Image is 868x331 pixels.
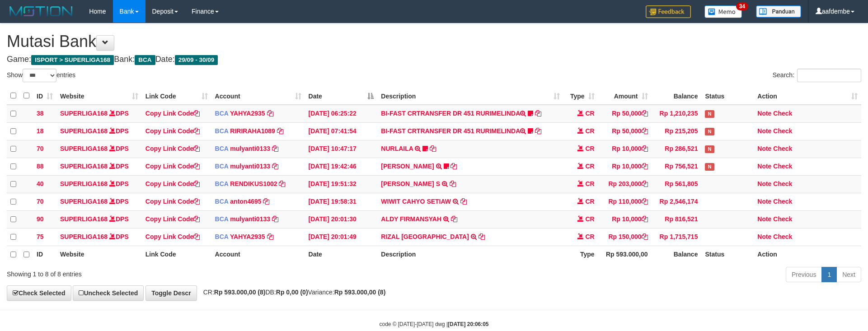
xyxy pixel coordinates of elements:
[705,110,714,118] span: Has Note
[305,228,378,246] td: [DATE] 20:01:49
[598,246,652,263] th: Rp 593.000,00
[585,198,594,205] span: CR
[279,180,285,187] a: Copy RENDIKUS1002 to clipboard
[757,180,771,187] a: Note
[37,215,44,223] span: 90
[56,246,142,263] th: Website
[215,127,229,135] span: BCA
[773,69,861,82] label: Search:
[305,87,378,105] th: Date: activate to sort column descending
[305,175,378,193] td: [DATE] 19:51:32
[821,267,837,282] a: 1
[7,5,75,18] img: MOTION_logo.png
[773,198,792,205] a: Check
[145,285,197,301] a: Toggle Descr
[642,163,648,170] a: Copy Rp 10,000 to clipboard
[705,128,714,135] span: Has Note
[230,110,265,117] a: YAHYA2935
[60,145,108,152] a: SUPERLIGA168
[145,163,200,170] a: Copy Link Code
[773,215,792,223] a: Check
[215,180,229,187] span: BCA
[757,233,771,240] a: Note
[535,110,541,117] a: Copy BI-FAST CRTRANSFER DR 451 RURIMELINDA to clipboard
[33,246,56,263] th: ID
[60,215,108,223] a: SUPERLIGA168
[214,289,266,296] strong: Rp 593.000,00 (8)
[33,87,56,105] th: ID: activate to sort column ascending
[705,163,714,171] span: Has Note
[377,87,563,105] th: Description: activate to sort column ascending
[381,145,413,152] a: NURLAILA
[56,87,142,105] th: Website: activate to sort column ascending
[272,163,278,170] a: Copy mulyanti0133 to clipboard
[7,266,355,279] div: Showing 1 to 8 of 8 entries
[230,127,275,135] a: RIRIRAHA1089
[267,110,273,117] a: Copy YAHYA2935 to clipboard
[31,55,114,65] span: ISPORT > SUPERLIGA168
[37,233,44,240] span: 75
[451,215,457,223] a: Copy ALDY FIRMANSYAH to clipboard
[60,127,108,135] a: SUPERLIGA168
[56,193,142,210] td: DPS
[598,175,652,193] td: Rp 203,000
[381,163,434,170] a: [PERSON_NAME]
[652,246,702,263] th: Balance
[199,289,386,296] span: CR: DB: Variance:
[60,233,108,240] a: SUPERLIGA168
[305,158,378,175] td: [DATE] 19:42:46
[598,193,652,210] td: Rp 110,000
[230,163,270,170] a: mulyanti0133
[642,110,648,117] a: Copy Rp 50,000 to clipboard
[430,145,436,152] a: Copy NURLAILA to clipboard
[135,55,155,65] span: BCA
[215,198,229,205] span: BCA
[56,158,142,175] td: DPS
[642,145,648,152] a: Copy Rp 10,000 to clipboard
[773,163,792,170] a: Check
[276,289,308,296] strong: Rp 0,00 (0)
[23,69,56,82] select: Showentries
[757,163,771,170] a: Note
[272,145,278,152] a: Copy mulyanti0133 to clipboard
[585,110,594,117] span: CR
[145,215,200,223] a: Copy Link Code
[263,198,269,205] a: Copy anton4695 to clipboard
[757,127,771,135] a: Note
[598,122,652,140] td: Rp 50,000
[704,5,742,18] img: Button%20Memo.svg
[56,175,142,193] td: DPS
[145,198,200,205] a: Copy Link Code
[37,110,44,117] span: 38
[272,215,278,223] a: Copy mulyanti0133 to clipboard
[7,33,861,51] h1: Mutasi Bank
[797,69,861,82] input: Search:
[598,158,652,175] td: Rp 10,000
[215,215,229,223] span: BCA
[142,246,211,263] th: Link Code
[56,210,142,228] td: DPS
[598,210,652,228] td: Rp 10,000
[773,110,792,117] a: Check
[60,198,108,205] a: SUPERLIGA168
[60,110,108,117] a: SUPERLIGA168
[7,69,75,82] label: Show entries
[754,246,861,263] th: Action
[230,180,277,187] a: RENDIKUS1002
[701,87,754,105] th: Status
[230,215,270,223] a: mulyanti0133
[786,267,822,282] a: Previous
[381,215,441,223] a: ALDY FIRMANSYAH
[230,198,261,205] a: anton4695
[773,127,792,135] a: Check
[381,180,440,187] a: [PERSON_NAME] S
[305,105,378,123] td: [DATE] 06:25:22
[598,140,652,158] td: Rp 10,000
[585,215,594,223] span: CR
[757,215,771,223] a: Note
[145,110,200,117] a: Copy Link Code
[73,285,144,301] a: Uncheck Selected
[450,180,456,187] a: Copy SRI WAHYUNI S to clipboard
[230,145,270,152] a: mulyanti0133
[211,87,305,105] th: Account: activate to sort column ascending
